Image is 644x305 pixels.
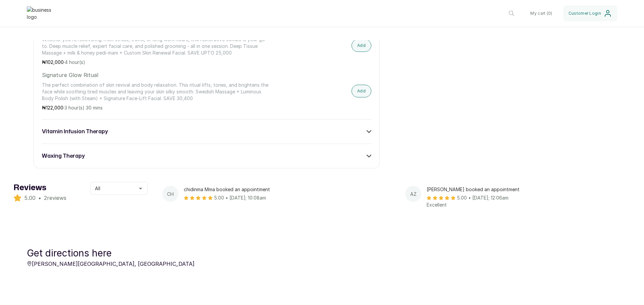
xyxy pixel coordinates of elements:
[42,128,108,136] h3: vitamin infusion therapy
[352,39,371,52] button: Add
[525,5,557,21] button: My cart (0)
[427,186,627,193] p: [PERSON_NAME]
[184,186,384,193] p: chidinma Mma
[38,194,41,202] span: •
[42,36,272,56] p: Whether you’re recovering from stress, travel, or long work hours, this restorative combo is your...
[569,11,601,16] span: Customer Login
[95,185,100,192] span: All
[42,59,272,66] p: ₦ ·
[214,194,224,201] span: 5.00
[563,5,617,21] button: Customer Login
[27,6,54,20] img: business logo
[466,186,520,192] span: booked an appointment
[410,190,417,198] span: A Z
[472,194,508,201] span: [DATE]; 12:06am
[13,182,66,194] h2: Reviews
[42,152,85,160] h3: waxing therapy
[225,194,228,201] span: •
[42,71,272,79] p: Signature Glow Ritual
[427,201,627,209] p: Excellent
[27,260,195,268] p: [PERSON_NAME][GEOGRAPHIC_DATA], [GEOGRAPHIC_DATA]
[24,194,36,202] span: 5.00
[42,104,272,111] p: ₦ ·
[46,59,64,65] span: 102,000
[352,85,371,97] button: Add
[457,194,467,201] span: 5.00
[229,194,266,201] span: [DATE]; 10:08am
[44,194,66,202] span: 2 reviews
[64,105,103,110] span: 3 hour(s) 30 mins
[468,194,471,201] span: •
[91,182,148,195] button: All
[42,82,272,102] p: The perfect combination of skin revival and body relaxation. This ritual lifts, tones, and bright...
[65,59,85,65] span: 4 hour(s)
[27,246,195,260] p: Get directions here
[46,105,63,110] span: 122,000
[216,186,270,192] span: booked an appointment
[167,190,174,198] span: C H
